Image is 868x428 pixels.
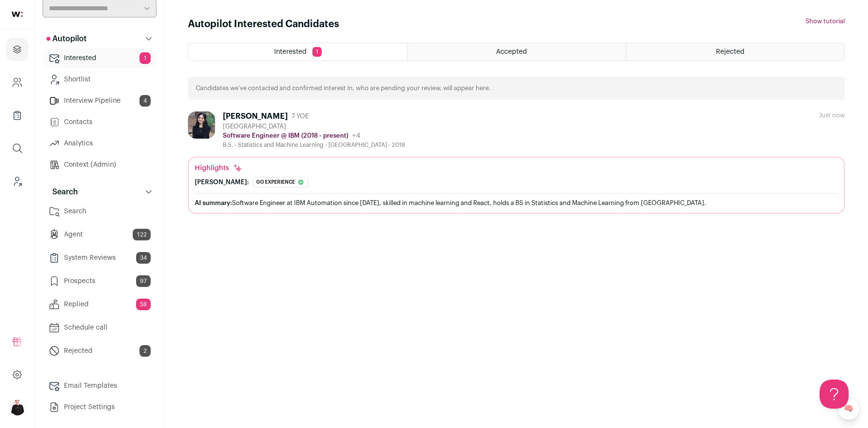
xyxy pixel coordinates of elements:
[43,271,156,291] a: Prospects97
[407,43,625,61] a: Accepted
[139,52,151,64] span: 1
[43,48,156,68] a: Interested1
[46,186,78,198] p: Search
[43,397,156,417] a: Project Settings
[188,111,215,139] img: 10757f13773b87c0a85545e8f4e0b6a5760c5e820961038db0bc46391bce0b9b.jpg
[496,48,527,55] span: Accepted
[43,295,156,314] a: Replied58
[43,225,156,244] a: Agent122
[43,318,156,337] a: Schedule call
[6,38,29,61] a: Projects
[6,104,29,127] a: Company Lists
[223,132,348,140] p: Software Engineer @ IBM (2018 - present)
[253,177,308,188] div: Go experience
[6,71,29,94] a: Company and ATS Settings
[46,33,87,45] p: Autopilot
[43,70,156,89] a: Shortlist
[195,198,838,208] div: Software Engineer at IBM Automation since [DATE], skilled in machine learning and React, holds a ...
[195,163,243,173] div: Highlights
[312,47,322,57] span: 1
[274,48,307,55] span: Interested
[43,376,156,396] a: Email Templates
[139,95,151,107] span: 4
[188,111,845,214] a: [PERSON_NAME] 7 YOE [GEOGRAPHIC_DATA] Software Engineer @ IBM (2018 - present) +4 B.S. - Statisti...
[837,397,860,420] a: 🧠
[43,112,156,132] a: Contacts
[43,91,156,111] a: Interview Pipeline4
[195,178,249,186] div: [PERSON_NAME]:
[133,229,151,240] span: 122
[43,29,156,48] button: Autopilot
[626,43,844,61] a: Rejected
[806,17,845,25] button: Show tutorial
[139,345,151,357] span: 2
[223,141,405,149] div: B.S. - Statistics and Machine Learning - [GEOGRAPHIC_DATA] - 2018
[10,400,25,415] button: Open dropdown
[188,17,339,31] h1: Autopilot Interested Candidates
[352,132,360,139] span: +4
[43,202,156,221] a: Search
[223,111,288,121] div: [PERSON_NAME]
[43,341,156,361] a: Rejected2
[292,112,309,120] span: 7 YOE
[43,155,156,174] a: Context (Admin)
[819,111,845,119] div: Just now
[195,200,232,206] span: AI summary:
[10,400,25,415] img: 9240684-medium_jpg
[12,12,23,17] img: wellfound-shorthand-0d5821cbd27db2630d0214b213865d53afaa358527fdda9d0ea32b1df1b89c2c.svg
[136,299,151,310] span: 58
[6,170,29,193] a: Leads (Backoffice)
[196,84,491,92] p: Candidates we’ve contacted and confirmed interest in, who are pending your review, will appear here.
[136,252,151,264] span: 34
[820,380,849,409] iframe: Help Scout Beacon - Open
[43,134,156,153] a: Analytics
[223,123,405,130] div: [GEOGRAPHIC_DATA]
[43,182,156,202] button: Search
[136,275,151,287] span: 97
[716,48,744,55] span: Rejected
[43,248,156,268] a: System Reviews34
